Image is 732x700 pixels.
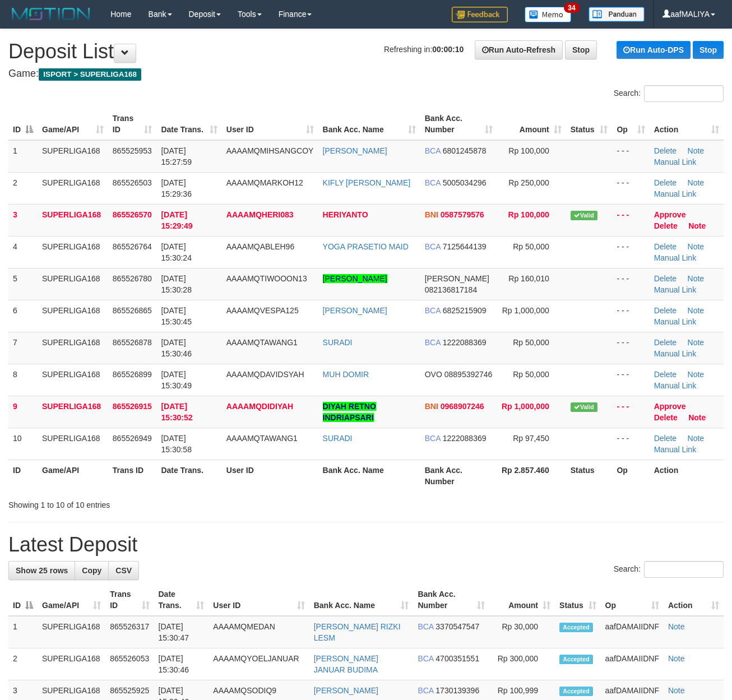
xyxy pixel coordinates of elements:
[612,172,649,204] td: - - -
[508,274,549,283] span: Rp 160,010
[113,146,152,155] span: 865525953
[8,534,724,556] h1: Latest Deposit
[614,85,724,102] label: Search:
[154,616,209,648] td: [DATE] 15:30:47
[489,616,555,648] td: Rp 30,000
[161,338,192,358] span: [DATE] 15:30:46
[443,338,487,347] span: Copy 1222088369 to clipboard
[425,242,441,251] span: BCA
[565,40,597,59] a: Stop
[559,655,593,664] span: Accepted
[443,434,487,443] span: Copy 1222088369 to clipboard
[161,402,192,422] span: [DATE] 15:30:52
[489,584,555,616] th: Amount: activate to sort column ascending
[209,584,309,616] th: User ID: activate to sort column ascending
[612,236,649,268] td: - - -
[105,648,154,680] td: 865526053
[688,178,705,187] a: Note
[601,648,664,680] td: aafDAMAIIDNF
[309,584,414,616] th: Bank Acc. Name: activate to sort column ascending
[612,204,649,236] td: - - -
[664,584,724,616] th: Action: activate to sort column ascending
[8,561,75,580] a: Show 25 rows
[8,396,38,428] td: 9
[612,460,649,492] th: Op
[425,178,441,187] span: BCA
[688,413,706,422] a: Note
[413,584,489,616] th: Bank Acc. Number: activate to sort column ascending
[161,306,192,326] span: [DATE] 15:30:45
[513,338,549,347] span: Rp 50,000
[601,616,664,648] td: aafDAMAIIDNF
[226,306,299,315] span: AAAAMQVESPA125
[688,146,705,155] a: Note
[115,566,132,575] span: CSV
[612,396,649,428] td: - - -
[323,306,387,315] a: [PERSON_NAME]
[105,584,154,616] th: Trans ID: activate to sort column ascending
[323,338,353,347] a: SURADI
[8,236,38,268] td: 4
[654,317,697,326] a: Manual Link
[38,396,108,428] td: SUPERLIGA168
[323,274,387,283] a: [PERSON_NAME]
[314,622,401,642] a: [PERSON_NAME] RIZKI LESM
[38,428,108,460] td: SUPERLIGA168
[8,300,38,332] td: 6
[654,381,697,390] a: Manual Link
[420,108,497,140] th: Bank Acc. Number: activate to sort column ascending
[425,402,438,411] span: BNI
[436,686,479,695] span: Copy 1730139396 to clipboard
[654,178,677,187] a: Delete
[654,338,677,347] a: Delete
[113,210,152,219] span: 865526570
[8,616,38,648] td: 1
[644,85,724,102] input: Search:
[38,584,105,616] th: Game/API: activate to sort column ascending
[209,616,309,648] td: AAAAMQMEDAN
[654,434,677,443] a: Delete
[38,204,108,236] td: SUPERLIGA168
[8,68,724,80] h4: Game:
[668,686,685,695] a: Note
[8,584,38,616] th: ID: activate to sort column descending
[489,648,555,680] td: Rp 300,000
[38,616,105,648] td: SUPERLIGA168
[226,242,294,251] span: AAAAMQABLEH96
[425,370,442,379] span: OVO
[612,300,649,332] td: - - -
[425,285,477,294] span: Copy 082136817184 to clipboard
[612,108,649,140] th: Op: activate to sort column ascending
[601,584,664,616] th: Op: activate to sort column ascending
[497,108,566,140] th: Amount: activate to sort column ascending
[8,495,296,511] div: Showing 1 to 10 of 10 entries
[513,242,549,251] span: Rp 50,000
[693,41,724,59] a: Stop
[226,210,294,219] span: AAAAMQHERI083
[654,221,678,230] a: Delete
[589,7,645,22] img: panduan.png
[226,178,303,187] span: AAAAMQMARKOH12
[654,253,697,262] a: Manual Link
[161,274,192,294] span: [DATE] 15:30:28
[38,648,105,680] td: SUPERLIGA168
[226,434,298,443] span: AAAAMQTAWANG1
[8,364,38,396] td: 8
[323,242,409,251] a: YOGA PRASETIO MAID
[38,364,108,396] td: SUPERLIGA168
[571,402,597,412] span: Valid transaction
[654,370,677,379] a: Delete
[654,157,697,166] a: Manual Link
[113,306,152,315] span: 865526865
[566,460,613,492] th: Status
[688,274,705,283] a: Note
[314,686,378,695] a: [PERSON_NAME]
[108,108,157,140] th: Trans ID: activate to sort column ascending
[508,178,549,187] span: Rp 250,000
[161,178,192,198] span: [DATE] 15:29:36
[654,189,697,198] a: Manual Link
[443,146,487,155] span: Copy 6801245878 to clipboard
[113,434,152,443] span: 865526949
[8,140,38,173] td: 1
[425,274,489,283] span: [PERSON_NAME]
